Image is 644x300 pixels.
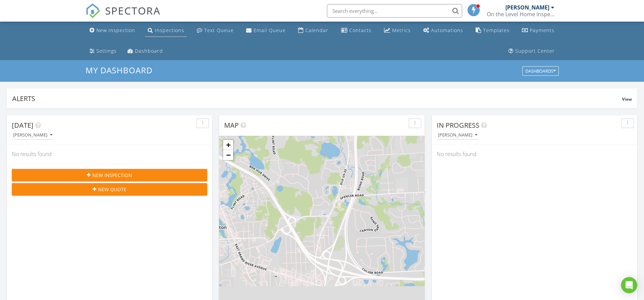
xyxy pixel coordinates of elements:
a: Settings [87,45,119,57]
div: Email Queue [254,27,286,33]
div: Alerts [12,94,622,103]
a: Text Queue [194,24,236,37]
div: Support Center [515,48,555,54]
div: Inspections [155,27,184,33]
div: Automations [431,27,463,33]
div: Payments [530,27,554,33]
button: New Quote [12,183,207,195]
div: Metrics [392,27,411,33]
span: Map [224,121,239,130]
a: Support Center [506,45,557,57]
a: Email Queue [243,24,288,37]
a: New Inspection [87,24,138,37]
img: The Best Home Inspection Software - Spectora [86,3,100,18]
button: [PERSON_NAME] [437,131,479,140]
button: Dashboards [522,67,559,76]
div: [PERSON_NAME] [13,133,52,137]
div: Dashboard [135,48,163,54]
div: Templates [483,27,509,33]
a: Dashboard [125,45,166,57]
a: Templates [473,24,512,37]
a: Zoom in [223,140,233,150]
span: New Quote [98,186,126,193]
a: Automations (Basic) [421,24,466,37]
a: Metrics [381,24,413,37]
a: Zoom out [223,150,233,160]
div: Text Queue [204,27,234,33]
a: Contacts [338,24,374,37]
a: Calendar [295,24,331,37]
div: [PERSON_NAME] [438,133,477,137]
span: My Dashboard [86,65,152,76]
div: New Inspection [96,27,135,33]
a: Payments [519,24,557,37]
div: [PERSON_NAME] [505,4,549,11]
span: New Inspection [92,172,132,179]
a: Inspections [145,24,187,37]
div: Contacts [349,27,372,33]
div: Settings [96,48,117,54]
div: No results found [7,145,212,163]
div: Calendar [305,27,328,33]
span: [DATE] [12,121,33,130]
span: View [622,96,632,102]
div: On the Level Home Inspection [487,11,554,18]
button: [PERSON_NAME] [12,131,54,140]
button: New Inspection [12,169,207,181]
span: In Progress [437,121,479,130]
a: SPECTORA [86,9,161,23]
div: Dashboards [525,69,556,74]
span: SPECTORA [105,3,161,18]
div: Open Intercom Messenger [621,277,637,293]
div: No results found [432,145,637,163]
input: Search everything... [327,4,462,18]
